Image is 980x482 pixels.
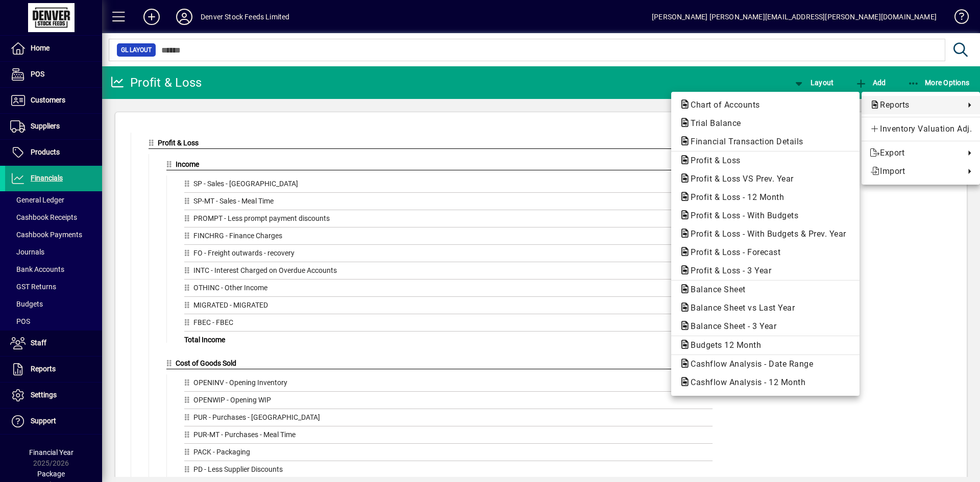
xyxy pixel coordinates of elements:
span: Profit & Loss [679,156,746,165]
span: Profit & Loss VS Prev. Year [679,174,799,184]
span: Profit & Loss - With Budgets [679,211,803,220]
span: Balance Sheet [679,285,751,294]
span: Export [870,147,960,159]
span: Profit & Loss - 3 Year [679,266,776,275]
span: Profit & Loss - Forecast [679,247,786,257]
span: Cashflow Analysis - 12 Month [679,377,811,387]
span: Import [870,165,960,177]
span: Profit & Loss - 12 Month [679,192,789,202]
span: Profit & Loss - With Budgets & Prev. Year [679,229,851,239]
span: Cashflow Analysis - Date Range [679,359,818,369]
span: Chart of Accounts [679,100,765,110]
span: Trial Balance [679,118,746,128]
span: Balance Sheet - 3 Year [679,321,781,331]
span: Financial Transaction Details [679,137,808,146]
span: Balance Sheet vs Last Year [679,303,800,313]
span: Budgets 12 Month [679,340,766,350]
span: Reports [870,99,960,111]
span: Inventory Valuation Adj. [870,123,972,135]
